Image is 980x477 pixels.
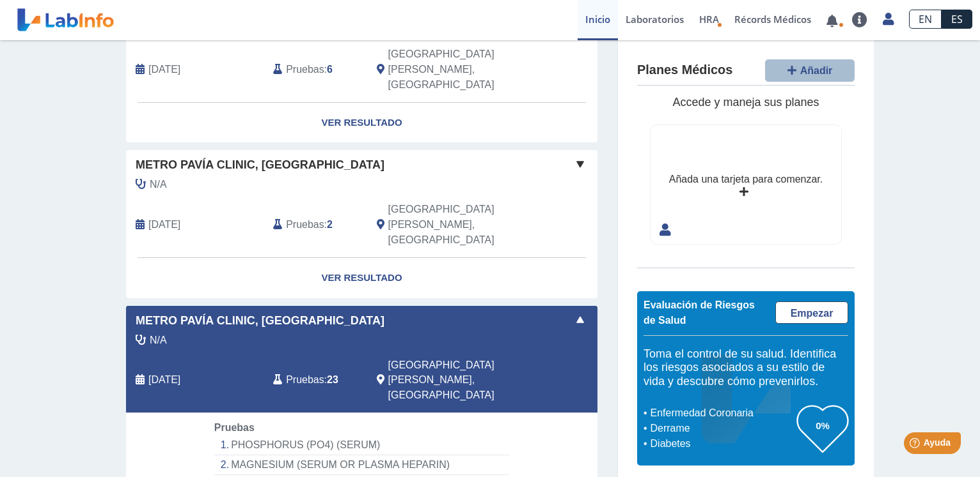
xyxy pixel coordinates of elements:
[388,358,530,404] span: San Juan, PR
[264,47,367,93] div: :
[647,405,797,421] li: Enfermedad Coronaria
[214,435,509,455] li: PHOSPHORUS (PO4) (SERUM)
[866,427,966,463] iframe: Help widget launcher
[647,421,797,436] li: Derrame
[286,372,324,388] span: Pruebas
[126,258,597,298] a: Ver Resultado
[214,422,255,433] span: Pruebas
[148,372,180,388] span: 2025-05-27
[765,59,855,82] button: Añadir
[797,418,848,434] h3: 0%
[264,202,367,248] div: :
[148,217,180,232] span: 2025-05-28
[286,217,324,232] span: Pruebas
[672,96,819,109] span: Accede y maneja sus planes
[136,156,384,174] span: Metro Pavía Clinic, [GEOGRAPHIC_DATA]
[388,202,530,248] span: San Juan, PR
[264,358,367,404] div: :
[644,299,755,326] span: Evaluación de Riesgos de Salud
[942,10,972,29] a: ES
[327,64,333,75] b: 6
[136,312,384,329] span: Metro Pavía Clinic, [GEOGRAPHIC_DATA]
[327,219,333,230] b: 2
[791,308,834,319] span: Empezar
[126,103,597,143] a: Ver Resultado
[150,333,167,348] span: N/A
[800,65,833,76] span: Añadir
[388,47,530,93] span: San Juan, PR
[699,13,719,26] span: HRA
[644,347,848,389] h5: Toma el control de su salud. Identifica los riesgos asociados a su estilo de vida y descubre cómo...
[647,436,797,451] li: Diabetes
[775,301,848,324] a: Empezar
[909,10,942,29] a: EN
[150,177,167,192] span: N/A
[637,63,732,78] h4: Planes Médicos
[669,172,823,187] div: Añada una tarjeta para comenzar.
[327,374,338,385] b: 23
[214,455,509,475] li: MAGNESIUM (SERUM OR PLASMA HEPARIN)
[286,62,324,77] span: Pruebas
[148,62,180,77] span: 2025-07-02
